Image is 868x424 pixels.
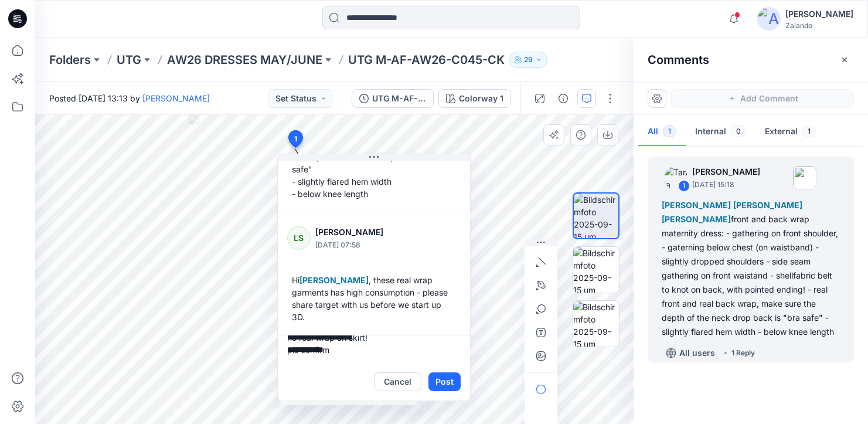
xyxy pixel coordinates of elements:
button: UTG M-AF-AW26-C045-CK [352,89,434,108]
button: Internal [686,117,755,147]
div: front and back wrap maternity dress: - gathering on front shoulder, - gaterning below chest (on w... [662,198,840,339]
div: Zalando [785,21,853,30]
button: Post [428,372,461,391]
a: UTG [117,52,141,68]
button: External [755,117,825,147]
div: [PERSON_NAME] [785,7,853,21]
a: [PERSON_NAME] [142,93,210,103]
p: [PERSON_NAME] [692,165,760,179]
a: Folders [49,52,91,68]
p: [DATE] 15:18 [692,179,760,191]
span: 0 [731,125,746,137]
span: [PERSON_NAME] [733,200,802,210]
p: All users [679,346,715,360]
button: 29 [509,52,547,68]
div: UTG M-AF-AW26-C045-CK [372,92,426,105]
div: Hi , these real wrap garments has high consumption - please share target with us before we start ... [287,269,461,328]
div: LS [287,226,311,250]
img: Bildschirmfoto 2025-09-15 um 15.13.57 [573,301,619,347]
div: Colorway 1 [459,92,503,105]
button: All users [662,344,720,362]
span: 1 [802,125,816,137]
p: [PERSON_NAME] [315,225,411,239]
span: [PERSON_NAME] [662,200,731,210]
h2: Comments [648,53,709,67]
button: Details [554,89,573,108]
p: 29 [524,53,533,66]
img: avatar [757,7,781,30]
button: Add Comment [671,89,854,108]
a: AW26 DRESSES MAY/JUNE [167,52,322,68]
button: Cancel [374,372,421,391]
div: 1 Reply [731,347,755,359]
img: Tania Baumeister-Hanff [664,166,687,189]
p: [DATE] 07:58 [315,239,411,251]
span: [PERSON_NAME] [299,275,369,285]
img: Bildschirmfoto 2025-09-15 um 15.12.16 [574,194,618,238]
span: 1 [663,125,676,137]
button: All [638,117,686,147]
span: 1 [294,134,297,144]
div: 1 [678,180,690,192]
span: Posted [DATE] 13:13 by [49,92,210,104]
span: [PERSON_NAME] [662,214,731,224]
img: Bildschirmfoto 2025-09-15 um 15.14.15 [573,247,619,293]
button: Colorway 1 [438,89,511,108]
p: UTG M-AF-AW26-C045-CK [348,52,505,68]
